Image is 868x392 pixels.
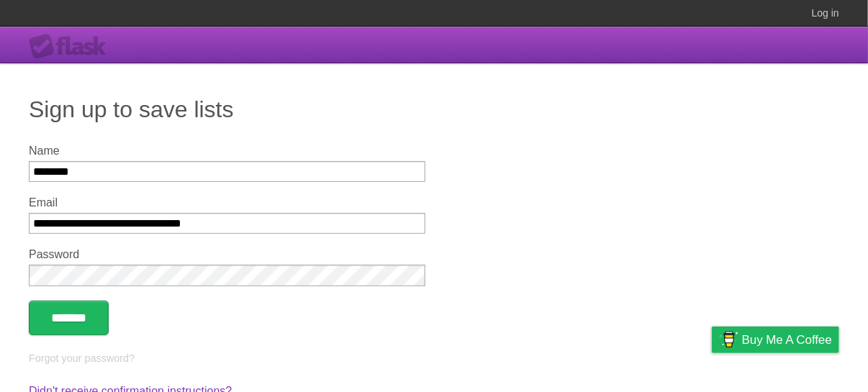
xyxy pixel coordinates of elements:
img: Buy me a coffee [719,327,738,352]
h1: Sign up to save lists [29,92,839,127]
label: Email [29,196,425,209]
a: Forgot your password? [29,352,135,364]
div: Flask [29,34,115,60]
label: Password [29,248,425,261]
span: Buy me a coffee [742,327,832,352]
a: Buy me a coffee [712,327,839,353]
label: Name [29,145,425,158]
